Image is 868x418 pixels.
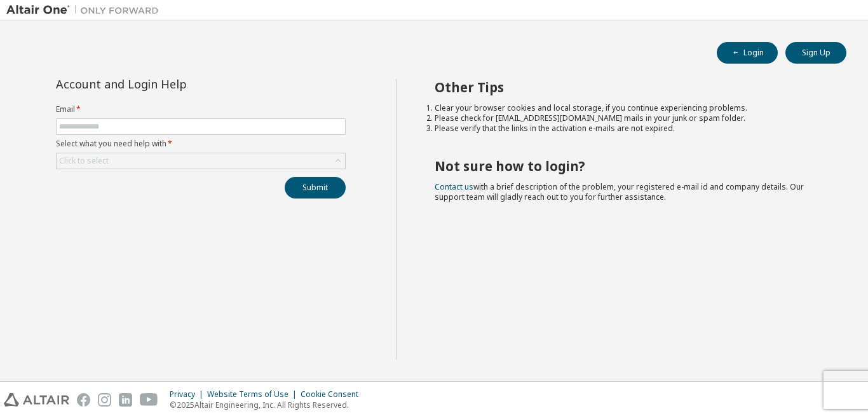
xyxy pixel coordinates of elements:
[435,158,824,174] h2: Not sure how to login?
[435,123,824,134] li: Please verify that the links in the activation e-mails are not expired.
[435,181,473,192] a: Contact us
[56,139,346,149] label: Select what you need help with
[6,4,165,17] img: Altair One
[59,156,109,166] div: Click to select
[435,181,804,202] span: with a brief description of the problem, your registered e-mail id and company details. Our suppo...
[435,79,824,95] h2: Other Tips
[56,79,288,89] div: Account and Login Help
[57,153,345,169] div: Click to select
[435,113,824,123] li: Please check for [EMAIL_ADDRESS][DOMAIN_NAME] mails in your junk or spam folder.
[435,103,824,113] li: Clear your browser cookies and local storage, if you continue experiencing problems.
[4,393,69,407] img: altair_logo.svg
[717,42,778,64] button: Login
[207,389,301,400] div: Website Terms of Use
[785,42,846,64] button: Sign Up
[301,389,366,400] div: Cookie Consent
[98,393,111,407] img: instagram.svg
[140,393,158,407] img: youtube.svg
[119,393,132,407] img: linkedin.svg
[170,400,366,410] p: © 2025 Altair Engineering, Inc. All Rights Reserved.
[170,389,207,400] div: Privacy
[77,393,90,407] img: facebook.svg
[56,104,346,115] label: Email
[285,177,346,199] button: Submit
